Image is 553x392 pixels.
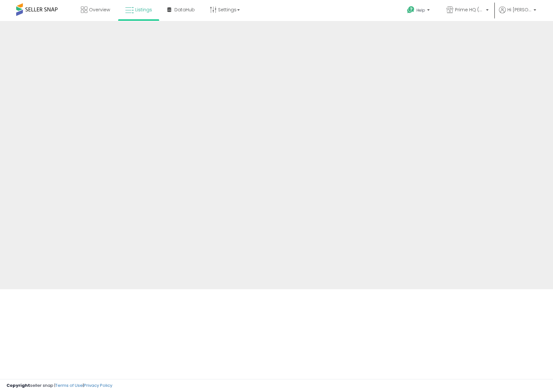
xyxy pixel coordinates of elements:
[499,6,536,21] a: Hi [PERSON_NAME]
[89,6,110,13] span: Overview
[455,6,484,13] span: Prime HQ (Vat Reg)
[407,6,415,14] i: Get Help
[402,1,436,21] a: Help
[174,6,195,13] span: DataHub
[135,6,152,13] span: Listings
[507,6,532,13] span: Hi [PERSON_NAME]
[416,7,425,13] span: Help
